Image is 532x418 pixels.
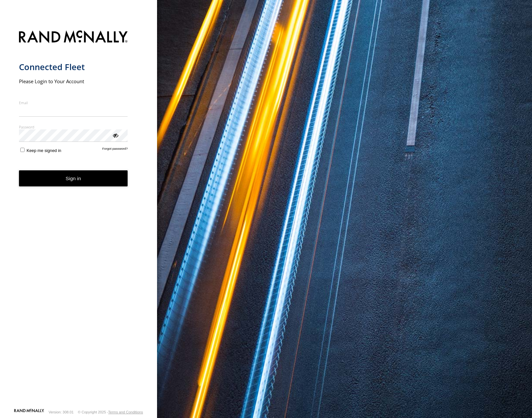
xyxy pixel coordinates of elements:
[112,132,118,138] div: ViewPassword
[102,147,128,153] a: Forgot password?
[19,78,128,85] h2: Please Login to Your Account
[19,62,128,72] h1: Connected Fleet
[19,100,128,105] label: Email
[108,410,143,414] a: Terms and Conditions
[49,410,74,414] div: Version: 308.01
[27,148,61,153] span: Keep me signed in
[19,170,128,186] button: Sign in
[14,409,44,415] a: Visit our Website
[19,29,128,46] img: Rand McNally
[20,148,25,152] input: Keep me signed in
[78,410,143,414] div: © Copyright 2025 -
[19,124,128,129] label: Password
[19,27,138,408] form: main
